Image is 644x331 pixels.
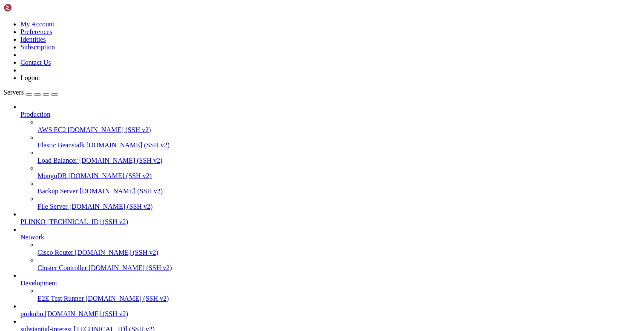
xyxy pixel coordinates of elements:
[37,203,68,210] span: File Server
[20,111,50,118] span: Production
[45,310,128,317] span: [DOMAIN_NAME] (SSH v2)
[37,164,641,180] li: MongoDB [DOMAIN_NAME] (SSH v2)
[3,3,52,12] img: Shellngn
[37,149,641,164] li: Load Balancer [DOMAIN_NAME] (SSH v2)
[3,89,24,96] span: Servers
[37,195,641,210] li: File Server [DOMAIN_NAME] (SSH v2)
[20,28,52,35] a: Preferences
[20,279,641,287] a: Development
[47,218,128,225] span: [TECHNICAL_ID] (SSH v2)
[37,126,66,133] span: AWS EC2
[20,74,40,81] a: Logout
[80,187,163,195] span: [DOMAIN_NAME] (SSH v2)
[68,172,152,179] span: [DOMAIN_NAME] (SSH v2)
[37,180,641,195] li: Backup Server [DOMAIN_NAME] (SSH v2)
[79,157,163,164] span: [DOMAIN_NAME] (SSH v2)
[37,157,78,164] span: Load Balancer
[69,203,153,210] span: [DOMAIN_NAME] (SSH v2)
[20,233,641,241] a: Network
[37,264,641,272] a: Cluster Controller [DOMAIN_NAME] (SSH v2)
[86,141,170,149] span: [DOMAIN_NAME] (SSH v2)
[20,233,44,241] span: Network
[20,103,641,210] li: Production
[20,43,55,51] a: Subscription
[37,249,641,256] a: Cisco Router [DOMAIN_NAME] (SSH v2)
[37,256,641,272] li: Cluster Controller [DOMAIN_NAME] (SSH v2)
[68,126,151,133] span: [DOMAIN_NAME] (SSH v2)
[37,141,85,149] span: Elastic Beanstalk
[37,287,641,302] li: E2E Test Runner [DOMAIN_NAME] (SSH v2)
[37,141,641,149] a: Elastic Beanstalk [DOMAIN_NAME] (SSH v2)
[20,279,57,287] span: Development
[20,59,51,66] a: Contact Us
[37,187,641,195] a: Backup Server [DOMAIN_NAME] (SSH v2)
[20,226,641,272] li: Network
[37,264,87,271] span: Cluster Controller
[37,172,66,179] span: MongoDB
[37,203,641,210] a: File Server [DOMAIN_NAME] (SSH v2)
[37,134,641,149] li: Elastic Beanstalk [DOMAIN_NAME] (SSH v2)
[3,89,58,96] a: Servers
[20,218,641,226] a: PLINKO [TECHNICAL_ID] (SSH v2)
[20,272,641,302] li: Development
[37,295,84,302] span: E2E Test Runner
[20,302,641,318] li: porkubn [DOMAIN_NAME] (SSH v2)
[37,249,73,256] span: Cisco Router
[20,20,55,28] a: My Account
[89,264,172,271] span: [DOMAIN_NAME] (SSH v2)
[37,157,641,164] a: Load Balancer [DOMAIN_NAME] (SSH v2)
[20,218,46,225] span: PLINKO
[20,111,641,118] a: Production
[37,241,641,256] li: Cisco Router [DOMAIN_NAME] (SSH v2)
[86,295,169,302] span: [DOMAIN_NAME] (SSH v2)
[20,36,46,43] a: Identities
[20,310,641,318] a: porkubn [DOMAIN_NAME] (SSH v2)
[37,187,78,195] span: Backup Server
[37,126,641,134] a: AWS EC2 [DOMAIN_NAME] (SSH v2)
[75,249,158,256] span: [DOMAIN_NAME] (SSH v2)
[37,295,641,302] a: E2E Test Runner [DOMAIN_NAME] (SSH v2)
[37,118,641,134] li: AWS EC2 [DOMAIN_NAME] (SSH v2)
[37,172,641,180] a: MongoDB [DOMAIN_NAME] (SSH v2)
[20,310,43,317] span: porkubn
[20,210,641,226] li: PLINKO [TECHNICAL_ID] (SSH v2)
